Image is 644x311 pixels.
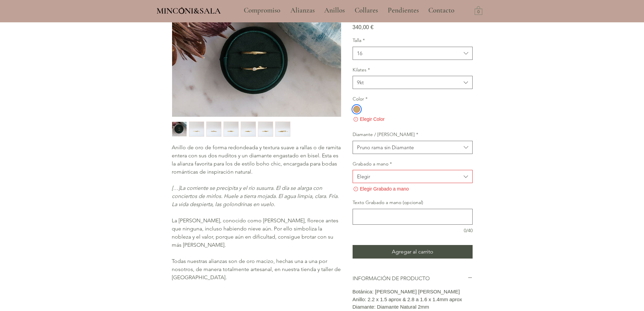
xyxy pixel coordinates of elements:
[225,2,473,19] nav: Sitio
[353,186,473,193] div: Elegir Grabado a mano
[353,161,473,168] label: Grabado a mano
[172,144,341,175] span: Anillo de oro de forma redondeada y textura suave a rallas o de ramita entera con sus dos nuditos...
[353,67,473,73] label: Kilates
[206,121,221,137] div: 3 / 7
[240,2,284,19] p: Compromiso
[172,4,341,117] button: Alianza de boda artesanal BarcelonaAgrandar
[321,2,348,19] p: Anillos
[353,116,385,123] div: Elegir Color
[258,122,273,136] img: Miniatura: Alianza de boda artesanal Barcelona
[353,275,468,282] h2: INFORMACIÓN DE PRODUCTO
[425,2,458,19] p: Contacto
[172,121,187,137] button: Miniatura: Alianza de boda artesanal Barcelona
[287,2,318,19] p: Alianzas
[357,173,370,180] div: Elegir
[353,275,473,282] button: INFORMACIÓN DE PRODUCTO
[475,6,482,15] a: Carrito con 0 ítems
[206,121,221,137] button: Miniatura: Alianza de boda artesanal Barcelona
[189,122,204,136] img: Miniatura: Alianza de boda artesanal Barcelona
[258,121,273,137] div: 6 / 7
[353,170,473,183] button: Grabado a mano
[357,79,364,86] div: 9kt
[189,121,204,137] button: Miniatura: Alianza de boda artesanal Barcelona
[353,199,473,206] label: Texto Grabado a mano (opcional)
[239,2,285,19] a: Compromiso
[172,185,339,207] span: La corriente se precipita y el río susurra. El día se alarga con conciertos de mirlos. Huele a ti...
[172,4,341,117] img: Alianza de boda artesanal Barcelona
[353,47,473,60] button: Talla
[353,303,473,311] p: Diamante: Diamante Natural 2mm
[477,10,480,15] text: 0
[207,122,221,136] img: Miniatura: Alianza de boda artesanal Barcelona
[353,296,473,304] p: Anillo: 2.2 x 1.5 aprox & 2.8 a 1.6 x 1.4mm aprox
[285,2,319,19] a: Alianzas
[357,50,362,57] div: 16
[353,76,473,89] button: Kilates
[353,96,367,103] legend: Color
[223,121,239,137] button: Miniatura: Alianza de boda artesanal Barcelona
[423,2,460,19] a: Contacto
[172,121,187,137] div: 1 / 7
[189,121,204,137] div: 2 / 7
[353,227,473,234] div: 0/40
[241,122,256,136] img: Miniatura: Alianza de boda artesanal Barcelona
[172,185,180,191] span: […]
[353,245,473,259] button: Agregar al carrito
[353,24,374,30] span: 340,00 €
[224,122,238,136] img: Miniatura: Alianza de boda artesanal Barcelona
[179,7,185,14] img: Minconi Sala
[276,122,290,136] img: Miniatura: Alianza de boda artesanal Barcelona
[172,258,341,281] span: Todas nuestras alianzas son de oro macizo, hechas una a una por nosotros, de manera totalmente ar...
[275,121,290,137] button: Miniatura: Alianza de boda artesanal Barcelona
[353,37,473,44] label: Talla
[258,121,273,137] button: Miniatura: Alianza de boda artesanal Barcelona
[319,2,350,19] a: Anillos
[172,217,338,248] span: La [PERSON_NAME], conocido como [PERSON_NAME], florece antes que ninguna, incluso habiendo nieve ...
[172,122,187,136] img: Miniatura: Alianza de boda artesanal Barcelona
[157,6,221,16] span: MINCONI&SALA
[241,121,256,137] div: 5 / 7
[351,2,381,19] p: Collares
[223,121,239,137] div: 4 / 7
[275,121,290,137] div: 7 / 7
[350,2,383,19] a: Collares
[353,131,473,138] label: Diamante / [PERSON_NAME]
[357,144,414,151] div: Pruno rama sin Diamante
[353,141,473,154] button: Diamante / Rama
[241,121,256,137] button: Miniatura: Alianza de boda artesanal Barcelona
[384,2,422,19] p: Pendientes
[353,288,473,296] p: Botánica: [PERSON_NAME] [PERSON_NAME]
[157,4,221,16] a: MINCONI&SALA
[383,2,423,19] a: Pendientes
[392,248,433,256] span: Agregar al carrito
[353,212,472,222] textarea: Texto Grabado a mano (opcional)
